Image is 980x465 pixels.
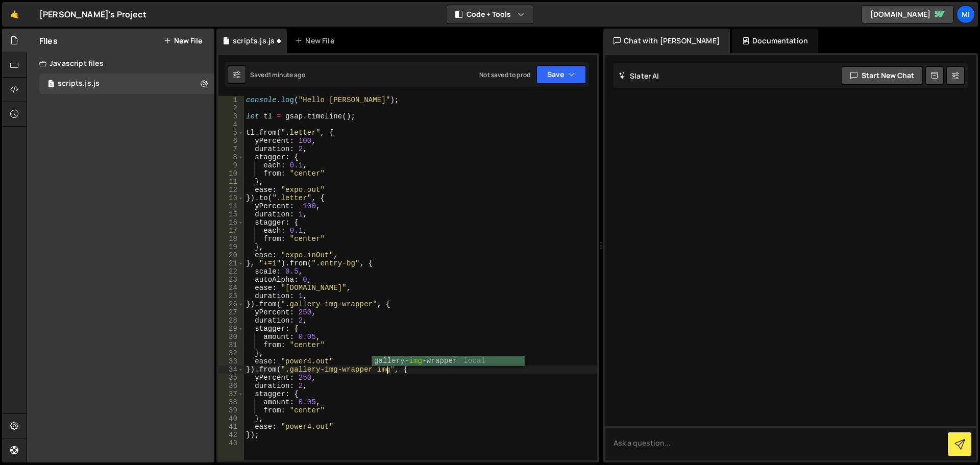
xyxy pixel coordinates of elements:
div: 21 [218,259,244,267]
div: 34 [218,365,244,374]
div: 15 [218,210,244,218]
h2: Files [39,35,58,46]
div: 32 [218,349,244,357]
div: 18 [218,235,244,243]
div: 27 [218,308,244,316]
div: 41 [218,423,244,431]
div: 29 [218,325,244,333]
div: Not saved to prod [479,70,530,79]
div: 38 [218,398,244,406]
div: 25 [218,292,244,300]
div: Saved [250,70,305,79]
div: 17 [218,227,244,235]
div: 31 [218,341,244,349]
div: 23 [218,276,244,284]
button: Save [536,65,586,84]
div: 33 [218,357,244,365]
div: 26 [218,300,244,308]
button: New File [164,37,202,45]
div: 3 [218,112,244,120]
button: Code + Tools [447,5,533,23]
div: 39 [218,406,244,414]
div: 14 [218,202,244,210]
a: [DOMAIN_NAME] [862,5,953,23]
div: 5 [218,129,244,137]
div: 43 [218,439,244,447]
div: scripts.js.js [58,79,100,88]
div: 10 [218,169,244,178]
div: 36 [218,382,244,390]
div: 11 [218,178,244,186]
div: Javascript files [27,53,214,74]
div: 28 [218,316,244,325]
div: 17052/46907.js [39,74,214,94]
div: 1 [218,96,244,104]
div: 9 [218,161,244,169]
div: 40 [218,414,244,423]
div: 12 [218,186,244,194]
div: 1 minute ago [268,70,305,79]
h2: Slater AI [619,71,659,81]
div: 37 [218,390,244,398]
span: 1 [48,81,54,89]
div: 20 [218,251,244,259]
div: 2 [218,104,244,112]
div: 8 [218,153,244,161]
div: 24 [218,284,244,292]
div: 42 [218,431,244,439]
div: Chat with [PERSON_NAME] [603,29,730,53]
div: 16 [218,218,244,227]
div: 4 [218,120,244,129]
div: 22 [218,267,244,276]
div: 19 [218,243,244,251]
div: New File [295,36,338,46]
a: 🤙 [2,2,27,27]
div: [PERSON_NAME]'s Project [39,8,146,20]
a: Mi [957,5,975,23]
div: 6 [218,137,244,145]
div: 30 [218,333,244,341]
div: 7 [218,145,244,153]
div: Documentation [732,29,818,53]
div: scripts.js.js [233,36,275,46]
div: 13 [218,194,244,202]
button: Start new chat [842,66,923,85]
div: 35 [218,374,244,382]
